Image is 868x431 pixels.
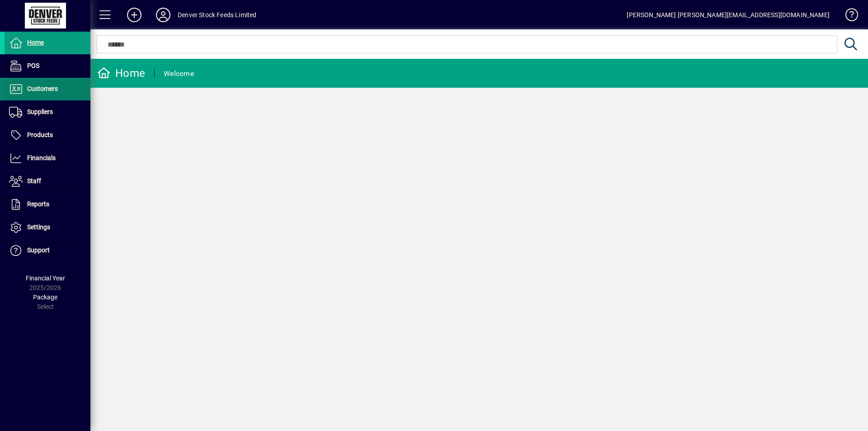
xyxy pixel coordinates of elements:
a: POS [5,55,90,77]
div: [PERSON_NAME] [PERSON_NAME][EMAIL_ADDRESS][DOMAIN_NAME] [627,8,830,22]
span: Reports [27,200,49,208]
span: Financial Year [26,275,65,282]
a: Suppliers [5,101,90,123]
span: Support [27,246,50,254]
span: Settings [27,223,50,231]
a: Knowledge Base [839,2,857,31]
button: Add [120,7,149,23]
div: Welcome [164,66,194,81]
span: Products [27,131,53,138]
div: Denver Stock Feeds Limited [178,8,257,22]
a: Customers [5,78,90,100]
span: Package [33,294,57,301]
span: Suppliers [27,108,53,115]
span: Financials [27,154,56,161]
a: Financials [5,147,90,170]
button: Profile [149,7,178,23]
span: Customers [27,85,58,92]
a: Staff [5,170,90,193]
a: Support [5,239,90,262]
a: Settings [5,216,90,239]
span: Staff [27,177,41,185]
div: Home [97,66,145,81]
span: POS [27,62,39,69]
span: Home [27,39,44,46]
a: Products [5,124,90,147]
a: Reports [5,193,90,216]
